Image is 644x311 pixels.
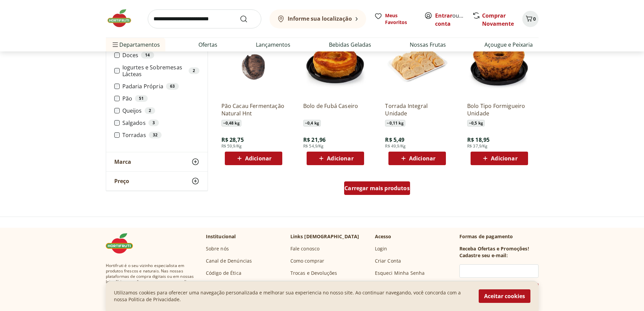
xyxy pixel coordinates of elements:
[106,172,208,191] button: Preço
[206,245,229,252] a: Sobre nós
[459,233,539,240] p: Formas de pagamento
[471,152,528,165] button: Adicionar
[435,12,465,28] span: ou
[375,270,425,276] a: Esqueci Minha Senha
[221,143,242,149] span: R$ 59,9/Kg
[533,16,536,22] span: 0
[303,143,324,149] span: R$ 54,9/Kg
[106,40,208,152] div: Categoria
[122,95,199,102] label: Pão
[303,136,326,143] span: R$ 21,96
[467,32,531,97] img: Bolo Tipo Formigueiro Unidade
[148,119,159,126] div: 3
[303,32,367,97] img: Bolo de Fubá Caseiro
[189,67,199,74] div: 2
[122,132,199,138] label: Torradas
[122,107,199,114] label: Queijos
[221,32,286,97] img: Pão Cacau Fermentação Natural Hnt
[221,136,244,143] span: R$ 28,75
[122,52,199,59] label: Doces
[467,102,531,117] a: Bolo Tipo Formigueiro Unidade
[307,152,364,165] button: Adicionar
[303,120,321,127] span: ~ 0,4 kg
[290,258,325,264] a: Como comprar
[290,245,320,252] a: Fale conosco
[385,120,405,127] span: ~ 0,11 kg
[385,102,449,117] a: Torrada Integral Unidade
[148,9,261,28] input: search
[256,41,290,49] a: Lançamentos
[385,12,416,26] span: Meus Favoritos
[145,107,155,114] div: 2
[245,156,271,161] span: Adicionar
[114,158,131,165] span: Marca
[388,152,446,165] button: Adicionar
[106,233,140,253] img: Hortifruti
[141,52,154,59] div: 14
[206,233,236,240] p: Institucional
[149,132,162,138] div: 32
[385,143,406,149] span: R$ 49,9/Kg
[303,102,367,117] a: Bolo de Fubá Caseiro
[111,37,119,53] button: Menu
[106,8,140,28] img: Hortifruti
[114,178,129,184] span: Preço
[122,64,199,77] label: Iogurtes e Sobremesas Lácteas
[225,152,282,165] button: Adicionar
[375,258,401,264] a: Criar Conta
[467,120,485,127] span: ~ 0,5 kg
[482,12,514,27] a: Comprar Novamente
[166,83,179,90] div: 63
[491,156,517,161] span: Adicionar
[375,245,387,252] a: Login
[106,152,208,171] button: Marca
[374,12,416,26] a: Meus Favoritos
[288,15,352,22] b: Informe sua localização
[435,12,472,27] a: Criar conta
[467,143,488,149] span: R$ 37,9/Kg
[114,289,471,303] p: Utilizamos cookies para oferecer uma navegação personalizada e melhorar sua experiencia no nosso ...
[206,258,252,264] a: Canal de Denúncias
[240,15,256,23] button: Submit Search
[269,9,366,28] button: Informe sua localização
[329,41,371,49] a: Bebidas Geladas
[290,233,359,240] p: Links [DEMOGRAPHIC_DATA]
[435,12,452,19] a: Entrar
[327,156,353,161] span: Adicionar
[375,233,391,240] p: Acesso
[106,263,195,301] span: Hortifruti é o seu vizinho especialista em produtos frescos e naturais. Nas nossas plataformas de...
[221,102,286,117] a: Pão Cacau Fermentação Natural Hnt
[385,136,404,143] span: R$ 5,49
[522,11,539,27] button: Carrinho
[484,41,533,49] a: Açougue e Peixaria
[198,41,217,49] a: Ofertas
[221,120,241,127] span: ~ 0,48 kg
[344,181,410,198] a: Carregar mais produtos
[409,156,435,161] span: Adicionar
[459,245,529,252] h3: Receba Ofertas e Promoções!
[206,270,241,276] a: Código de Ética
[410,41,446,49] a: Nossas Frutas
[111,37,160,53] span: Departamentos
[122,83,199,90] label: Padaria Própria
[459,252,508,259] h3: Cadastre seu e-mail:
[344,185,410,191] span: Carregar mais produtos
[122,119,199,126] label: Salgados
[479,289,530,303] button: Aceitar cookies
[385,32,449,97] img: Torrada Integral Unidade
[290,270,337,276] a: Trocas e Devoluções
[467,136,490,143] span: R$ 18,95
[135,95,148,102] div: 51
